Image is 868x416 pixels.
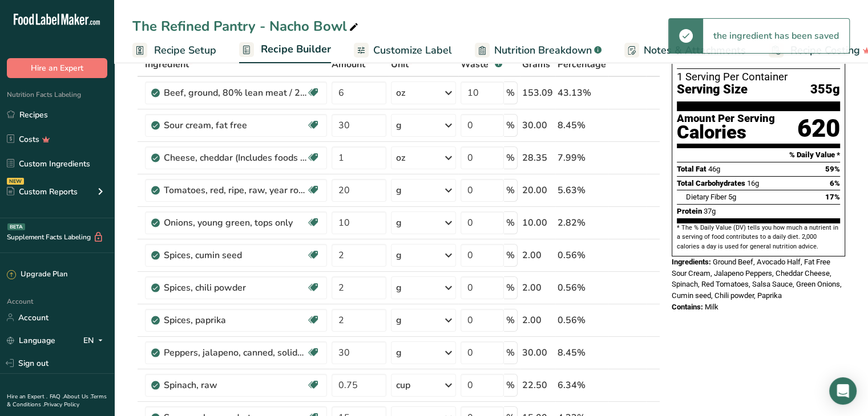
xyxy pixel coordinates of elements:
div: Calories [677,124,775,141]
div: 0.56% [558,313,606,327]
div: Beef, ground, 80% lean meat / 20% fat, raw [164,86,306,100]
button: Hire an Expert [7,58,107,78]
div: 1 Serving Per Container [677,71,840,83]
a: Nutrition Breakdown [475,38,601,63]
div: 2.00 [522,313,553,327]
div: g [396,248,402,262]
div: 2.00 [522,281,553,295]
a: Hire an Expert . [7,393,47,401]
span: 37g [704,207,716,215]
h1: Nutrition Facts [677,17,840,69]
div: 2.82% [558,216,606,230]
a: Terms & Conditions . [7,393,107,409]
span: Total Fat [677,165,706,173]
span: Notes & Attachments [644,43,746,58]
span: 5g [728,193,736,201]
span: 17% [825,193,840,201]
a: Recipe Setup [132,38,216,63]
a: Recipe Builder [239,36,331,64]
div: The Refined Pantry - Nacho Bowl [132,16,361,36]
span: Ingredients: [672,258,711,266]
div: Waste [461,58,502,71]
div: 5.63% [558,183,606,197]
div: 2.00 [522,248,553,262]
span: Contains: [672,303,703,311]
div: Tomatoes, red, ripe, raw, year round average [164,183,306,197]
div: Upgrade Plan [7,269,67,280]
div: Cheese, cheddar (Includes foods for USDA's Food Distribution Program) [164,151,306,165]
div: 620 [797,113,840,144]
div: 153.09 [522,86,553,100]
div: 6.34% [558,378,606,392]
section: * The % Daily Value (DV) tells you how much a nutrient in a serving of food contributes to a dail... [677,223,840,251]
span: 59% [825,165,840,173]
div: 22.50 [522,378,553,392]
div: 20.00 [522,183,553,197]
div: Peppers, jalapeno, canned, solids and liquids [164,346,306,360]
span: Total Carbohydrates [677,179,745,187]
span: Protein [677,207,702,215]
span: Recipe Setup [154,43,216,58]
div: 8.45% [558,119,606,132]
span: Nutrition Breakdown [494,43,592,58]
div: cup [396,378,410,392]
div: EN [83,333,107,347]
div: Open Intercom Messenger [829,377,857,405]
div: Spices, cumin seed [164,248,306,262]
div: g [396,281,402,295]
span: Customize Label [373,43,452,58]
div: 8.45% [558,346,606,360]
div: 10.00 [522,216,553,230]
span: 16g [747,179,759,187]
span: Percentage [558,58,606,71]
span: Unit [391,58,413,71]
section: % Daily Value * [677,148,840,162]
div: 0.56% [558,248,606,262]
a: Privacy Policy [44,401,79,409]
span: Amount [332,58,369,71]
div: 43.13% [558,86,606,100]
div: 28.35 [522,151,553,165]
span: Recipe Builder [261,42,331,57]
div: 30.00 [522,346,553,360]
div: the ingredient has been saved [703,19,849,53]
div: Amount Per Serving [677,113,775,124]
div: Onions, young green, tops only [164,216,306,230]
div: Sour cream, fat free [164,119,306,132]
span: Grams [522,58,550,71]
span: Serving Size [677,83,748,97]
div: g [396,183,402,197]
a: About Us . [63,393,91,401]
div: Custom Reports [7,186,78,198]
span: 6% [830,179,840,187]
div: 7.99% [558,151,606,165]
span: Ground Beef, Avocado Half, Fat Free Sour Cream, Jalapeno Peppers, Cheddar Cheese, Spinach, Red To... [672,258,842,300]
span: Dietary Fiber [686,193,726,201]
div: g [396,313,402,327]
div: Spinach, raw [164,378,306,392]
div: g [396,119,402,132]
div: g [396,216,402,230]
a: Language [7,331,55,350]
div: 0.56% [558,281,606,295]
div: NEW [7,178,24,185]
a: FAQ . [50,393,63,401]
span: 46g [708,165,720,173]
div: Spices, paprika [164,313,306,327]
div: oz [396,86,405,100]
a: Customize Label [354,38,452,63]
span: Ingredient [145,58,193,71]
div: 30.00 [522,119,553,132]
div: BETA [7,223,25,230]
span: Milk [705,303,718,311]
div: g [396,346,402,360]
div: Spices, chili powder [164,281,306,295]
span: 355g [810,83,840,97]
div: oz [396,151,405,165]
a: Notes & Attachments [624,38,746,63]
